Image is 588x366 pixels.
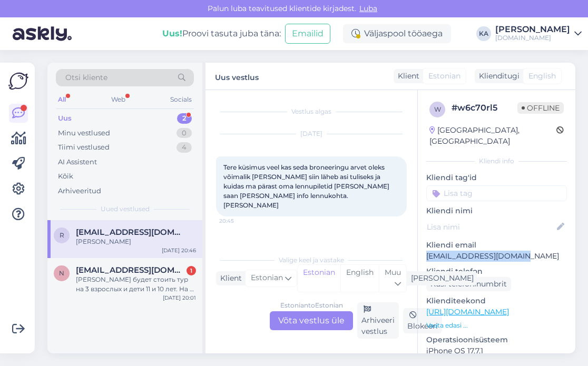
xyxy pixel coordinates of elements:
span: 20:45 [219,217,259,225]
span: Luba [356,4,380,13]
div: 0 [177,128,192,139]
div: [GEOGRAPHIC_DATA], [GEOGRAPHIC_DATA] [429,125,556,147]
span: Estonian [428,71,460,82]
div: Valige keel ja vastake [216,255,407,265]
div: [PERSON_NAME] [495,25,570,34]
div: Proovi tasuta juba täna: [162,27,281,40]
div: Blokeeri [403,308,442,333]
span: Uued vestlused [101,204,150,214]
div: Klient [394,71,419,82]
a: [URL][DOMAIN_NAME] [426,307,509,316]
p: [EMAIL_ADDRESS][DOMAIN_NAME] [426,251,567,262]
p: Kliendi nimi [426,205,567,216]
div: Võta vestlus üle [270,311,353,330]
div: Kõik [58,171,73,182]
div: [DATE] 20:01 [163,294,196,302]
div: Arhiveeri vestlus [357,302,399,339]
p: Kliendi email [426,240,567,251]
span: Muu [385,268,401,277]
span: rainerjoosep@gmail.com [76,227,185,237]
span: Tere küsimus veel kas seda broneeringu arvet oleks võimalik [PERSON_NAME] siin läheb asi tuliseks... [223,163,391,209]
p: Klienditeekond [426,295,567,306]
div: [DATE] 20:46 [162,246,196,254]
div: 1 [187,266,196,275]
div: Arhiveeritud [58,186,101,196]
div: KA [476,26,491,41]
span: Estonian [251,272,283,284]
p: Vaata edasi ... [426,321,567,330]
div: 4 [177,142,192,153]
span: Offline [517,102,564,114]
div: Uus [58,113,72,124]
p: Operatsioonisüsteem [426,334,567,345]
div: AI Assistent [58,157,97,167]
span: w [434,105,441,113]
div: English [340,265,379,292]
div: Vestlus algas [216,107,407,116]
div: # w6c70rl5 [452,102,517,114]
div: [DOMAIN_NAME] [495,34,570,42]
div: Kliendi info [426,156,567,166]
div: Web [109,93,128,106]
div: [DATE] [216,129,407,139]
div: Väljaspool tööaega [343,24,451,43]
label: Uus vestlus [215,69,259,83]
p: Kliendi telefon [426,266,567,277]
img: Askly Logo [8,71,28,91]
div: Klient [216,273,242,284]
p: iPhone OS 17.7.1 [426,345,567,357]
p: Kliendi tag'id [426,172,567,183]
div: [PERSON_NAME] [76,237,196,246]
div: 2 [177,113,192,124]
div: [PERSON_NAME] [407,273,474,284]
span: nataljaroosimagi@gmail.com [76,265,185,275]
div: Tiimi vestlused [58,142,110,153]
div: Estonian [298,265,340,292]
span: n [59,269,64,277]
div: Socials [168,93,194,106]
div: Minu vestlused [58,128,110,139]
input: Lisa nimi [427,221,555,233]
b: Uus! [162,28,182,38]
span: r [60,231,64,239]
div: Estonian to Estonian [280,301,343,310]
span: Otsi kliente [65,72,107,83]
button: Emailid [285,24,330,44]
div: All [56,93,68,106]
a: [PERSON_NAME][DOMAIN_NAME] [495,25,582,42]
span: English [528,71,556,82]
input: Lisa tag [426,185,567,201]
div: Klienditugi [475,71,520,82]
div: [PERSON_NAME] будет стоить тур на 3 взрослых и дети 11 и 10 лет. На 7 дней вылет в период с 18дек... [76,275,196,294]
